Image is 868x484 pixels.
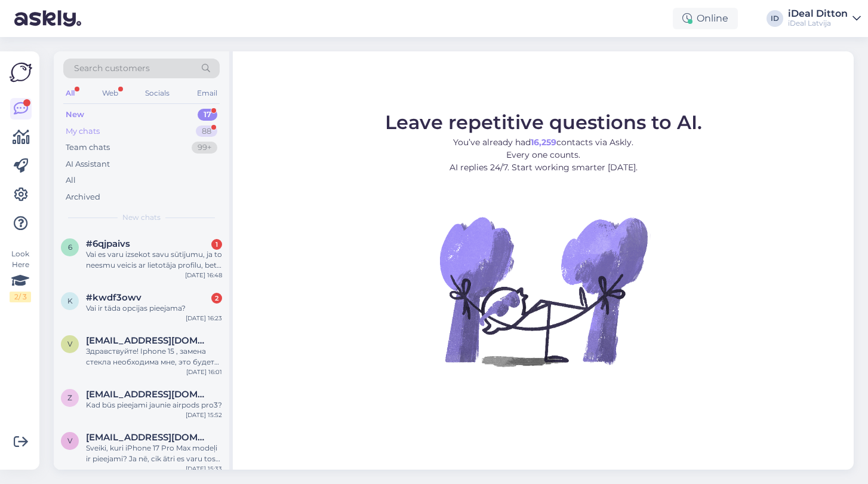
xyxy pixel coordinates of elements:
[67,393,72,402] span: z
[436,183,651,399] img: No Chat active
[767,10,783,27] div: ID
[67,296,73,305] span: k
[195,85,220,101] div: Email
[196,125,217,137] div: 88
[86,292,141,303] span: #kwdf3owv
[66,174,76,186] div: All
[673,8,738,29] div: Online
[86,346,222,367] div: Здравствуйте! Iphone 15 , замена стекла необходима мне, это будет оригинальное стекло?
[86,335,210,346] span: vbjt@mail.ru
[66,191,100,203] div: Archived
[385,111,702,134] span: Leave repetitive questions to AI.
[67,339,72,348] span: v
[211,293,222,304] div: 2
[86,249,222,271] div: Vai es varu izsekot savu sūtījumu, ja to neesmu veicis ar lietotāja profilu, bet gan kā viesis?
[211,239,222,250] div: 1
[788,9,861,28] a: iDeal DittoniDeal Latvija
[68,243,72,252] span: 6
[100,85,121,101] div: Web
[186,411,222,419] div: [DATE] 15:52
[10,292,31,302] div: 2 / 3
[185,271,222,280] div: [DATE] 16:48
[66,109,84,121] div: New
[86,303,222,314] div: Vai ir tāda opcijas pieejama?
[66,158,110,170] div: AI Assistant
[186,367,222,376] div: [DATE] 16:01
[10,61,32,84] img: Askly Logo
[788,19,848,28] div: iDeal Latvija
[186,464,222,473] div: [DATE] 15:33
[10,249,31,302] div: Look Here
[86,389,210,400] span: zvaigznitea@gmail.com
[143,85,172,101] div: Socials
[86,432,210,443] span: vs@nkteh.lv
[63,85,77,101] div: All
[74,62,150,75] span: Search customers
[186,314,222,323] div: [DATE] 16:23
[198,109,217,121] div: 17
[86,443,222,464] div: Sveiki, kuri iPhone 17 Pro Max modeļi ir pieejami? Ja nē, cik ātri es varu tos saņemt?
[531,137,556,148] b: 16,259
[67,436,72,445] span: v
[66,142,110,154] div: Team chats
[192,142,217,154] div: 99+
[66,125,100,137] div: My chats
[122,212,161,223] span: New chats
[385,136,702,174] p: You’ve already had contacts via Askly. Every one counts. AI replies 24/7. Start working smarter [...
[86,238,130,249] span: #6qjpaivs
[86,400,222,411] div: Kad būs pieejami jaunie airpods pro3?
[788,9,848,19] div: iDeal Ditton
